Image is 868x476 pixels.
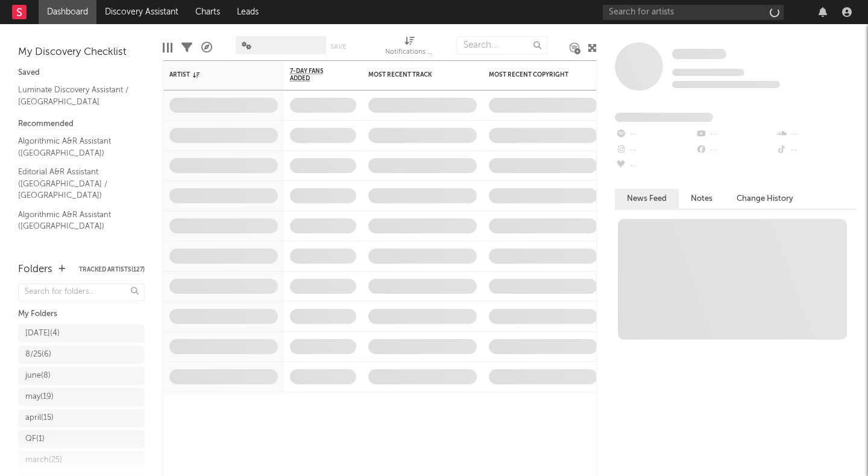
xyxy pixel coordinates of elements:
div: -- [615,158,695,174]
button: Save [330,43,346,50]
div: My Discovery Checklist [18,45,145,60]
a: 8/25(6) [18,346,145,364]
input: Search for folders... [18,284,145,301]
div: -- [776,142,856,158]
div: [DATE] ( 4 ) [25,326,60,341]
span: Some Artist [672,49,726,59]
div: -- [615,142,695,158]
a: Algorithmic A&R Assistant ([GEOGRAPHIC_DATA]) [18,208,133,233]
div: 8/25 ( 6 ) [25,347,51,362]
button: Tracked Artists(127) [79,267,145,273]
a: Argentina Key Algorithmic Charts [18,239,133,264]
div: -- [776,127,856,142]
a: Algorithmic A&R Assistant ([GEOGRAPHIC_DATA]) [18,135,133,159]
a: may(19) [18,388,145,406]
div: A&R Pipeline [201,30,212,65]
div: Artist [169,71,260,78]
div: Most Recent Copyright [489,71,579,78]
a: [DATE](4) [18,325,145,343]
div: may ( 19 ) [25,390,54,404]
div: april ( 15 ) [25,411,54,425]
div: -- [615,127,695,142]
a: june(8) [18,367,145,385]
div: Folders [18,262,52,277]
div: Most Recent Track [368,71,459,78]
a: april(15) [18,409,145,427]
span: 0 fans last week [672,81,780,88]
div: Notifications (Artist) [385,30,433,65]
a: march(25) [18,451,145,469]
input: Search... [457,36,547,54]
a: Some Artist [672,48,726,60]
button: News Feed [615,189,679,209]
div: Edit Columns [163,30,172,65]
div: march ( 25 ) [25,453,62,468]
div: QF ( 1 ) [25,432,45,446]
div: Filters [181,30,192,65]
div: My Folders [18,307,145,322]
div: Recommended [18,117,145,132]
div: Saved [18,66,145,80]
span: Fans Added by Platform [615,113,713,122]
div: Notifications (Artist) [385,45,433,60]
span: Tracking Since: [DATE] [672,69,744,76]
a: Editorial A&R Assistant ([GEOGRAPHIC_DATA] / [GEOGRAPHIC_DATA]) [18,165,133,202]
div: -- [695,127,775,142]
span: 7-Day Fans Added [290,68,338,82]
button: Notes [679,189,725,209]
div: -- [695,142,775,158]
button: Change History [725,189,805,209]
a: Luminate Discovery Assistant / [GEOGRAPHIC_DATA] [18,83,133,108]
a: QF(1) [18,430,145,448]
input: Search for artists [603,5,784,20]
div: june ( 8 ) [25,369,51,383]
